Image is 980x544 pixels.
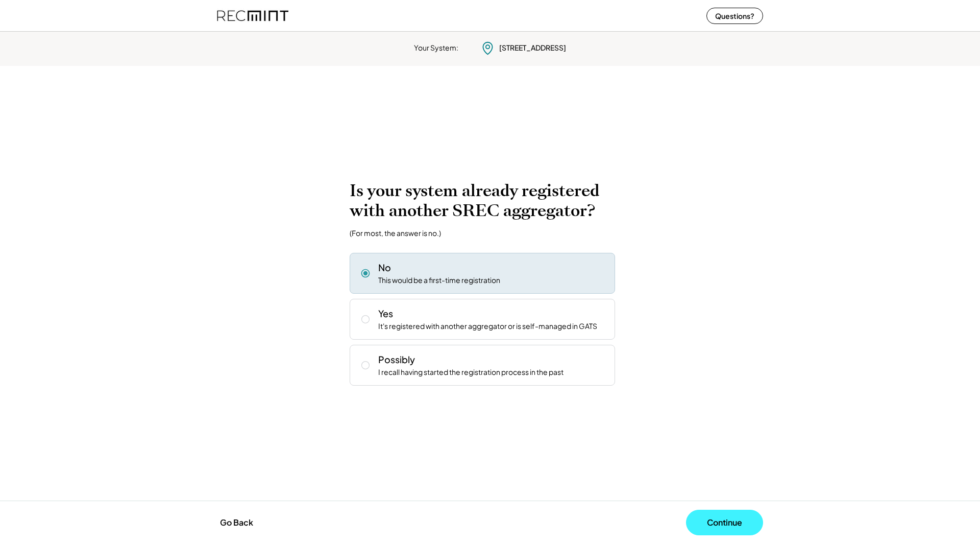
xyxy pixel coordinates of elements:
button: Questions? [706,8,763,24]
div: I recall having started the registration process in the past [378,367,563,377]
div: No [378,261,391,274]
div: It's registered with another aggregator or is self-managed in GATS [378,321,597,332]
button: Go Back [217,511,256,534]
div: This would be a first-time registration [378,275,500,286]
div: (For most, the answer is no.) [350,228,441,238]
h2: Is your system already registered with another SREC aggregator? [350,181,630,221]
div: Yes [378,307,393,320]
img: recmint-logotype%403x%20%281%29.jpeg [217,2,288,29]
div: [STREET_ADDRESS] [499,43,566,53]
button: Continue [686,510,763,535]
div: Your System: [414,43,458,53]
div: Possibly [378,353,415,366]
